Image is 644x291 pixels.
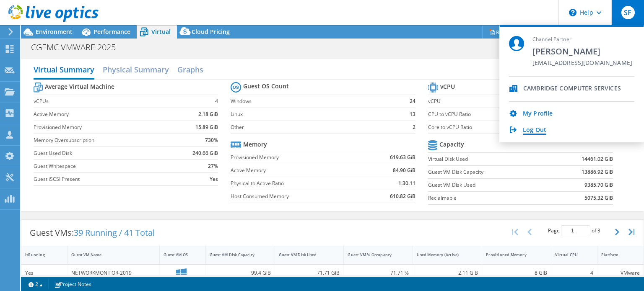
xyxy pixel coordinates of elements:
div: Guest VM Name [71,252,145,258]
b: 15.89 GiB [195,123,218,131]
b: 13886.92 GiB [582,168,613,176]
span: 3 [597,227,600,234]
label: Core to vCPU Ratio [428,123,578,131]
h2: Virtual Summary [34,61,94,80]
label: Memory Oversubscription [34,136,174,144]
div: 71.71 GiB [279,268,340,278]
div: 8 GiB [486,268,547,278]
b: 619.63 GiB [390,153,415,162]
b: 24 [410,97,415,106]
a: 2 [23,279,49,289]
label: Guest VM Disk Capacity [428,168,549,176]
span: Cloud Pricing [192,28,230,36]
a: Log Out [523,126,546,134]
svg: \n [569,9,576,16]
label: vCPU [428,97,578,106]
b: 240.66 GiB [192,149,218,157]
b: 9385.70 GiB [584,181,613,189]
h2: Physical Summary [103,61,169,78]
div: Guest VM Disk Capacity [210,252,261,258]
div: Guest VM OS [164,252,192,258]
label: Windows [231,97,398,106]
b: 730% [205,136,218,144]
a: Reports [482,26,522,39]
b: 1:30.11 [398,179,415,188]
div: Virtual CPU [555,252,583,258]
label: Other [231,123,398,131]
label: Guest iSCSI Present [34,175,174,183]
div: 2.11 GiB [417,268,478,278]
div: 71.71 % [348,268,409,278]
label: Provisioned Memory [34,123,174,131]
label: Reclaimable [428,194,549,202]
div: IsRunning [25,252,53,258]
div: 4 [555,268,593,278]
b: 84.90 GiB [393,166,415,175]
h1: CGEMC VMWARE 2025 [27,43,129,52]
label: Active Memory [231,166,362,175]
span: [EMAIL_ADDRESS][DOMAIN_NAME] [532,59,632,67]
span: 39 Running / 41 Total [74,227,155,238]
a: Project Notes [48,279,97,289]
label: Guest VM Disk Used [428,181,549,189]
div: Provisioned Memory [486,252,537,258]
h2: Graphs [177,61,203,78]
label: Active Memory [34,110,174,118]
b: 4 [215,97,218,106]
b: Guest OS Count [243,82,289,90]
label: Guest Used Disk [34,149,174,157]
b: 2.18 GiB [198,110,218,118]
label: Linux [231,110,398,118]
b: Average Virtual Machine [45,82,114,91]
label: Guest Whitespace [34,162,174,170]
b: vCPU [440,82,455,91]
label: vCPUs [34,97,174,106]
div: Platform [601,252,630,258]
label: Physical to Active Ratio [231,179,362,188]
input: jump to page [561,225,590,236]
label: CPU to vCPU Ratio [428,110,578,118]
b: Yes [210,175,218,183]
b: 2 [413,123,415,131]
b: 27% [208,162,218,170]
span: Page of [548,225,600,236]
div: Used Memory (Active) [417,252,468,258]
span: Environment [36,28,73,36]
label: Provisioned Memory [231,153,362,162]
div: NETWORKMONITOR-2019 [71,268,156,278]
span: Channel Partner [532,36,632,43]
div: 99.4 GiB [210,268,271,278]
label: Virtual Disk Used [428,155,549,163]
span: SF [621,6,635,19]
b: 610.82 GiB [390,192,415,201]
b: 13 [410,110,415,118]
b: 5075.32 GiB [584,194,613,202]
span: Virtual [151,28,171,36]
label: Host Consumed Memory [231,192,362,201]
div: Yes [25,268,63,278]
b: Capacity [439,140,464,149]
div: Guest VM Disk Used [279,252,330,258]
span: Performance [93,28,130,36]
b: Memory [243,140,267,149]
div: Guest VMs: [21,220,163,246]
a: My Profile [523,110,553,118]
div: Guest VM % Occupancy [348,252,399,258]
div: CAMBRIDGE COMPUTER SERVICES [523,85,621,93]
div: VMware [601,268,640,278]
b: 14461.02 GiB [582,155,613,163]
span: [PERSON_NAME] [532,46,632,57]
